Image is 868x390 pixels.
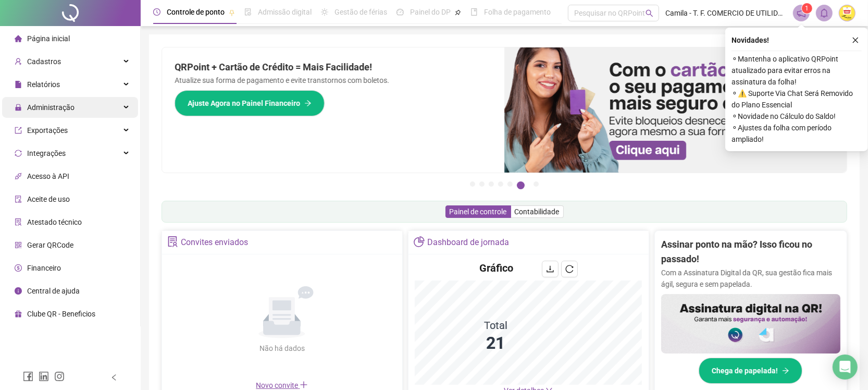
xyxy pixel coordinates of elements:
[498,181,503,187] button: 4
[515,208,560,216] span: Contabilidade
[27,57,61,66] span: Cadastros
[504,47,847,173] img: banner%2F75947b42-3b94-469c-a360-407c2d3115d7.png
[27,149,66,157] span: Integrações
[731,88,862,111] span: ⚬ ⚠️ Suporte Via Chat Será Removido do Plano Essencial
[244,8,252,16] span: file-done
[110,374,118,381] span: left
[15,241,22,249] span: qrcode
[167,8,225,16] span: Controle de ponto
[15,173,22,180] span: api
[450,208,507,216] span: Painel de controle
[731,122,862,145] span: ⚬ Ajustes da folha com período ampliado!
[304,100,312,107] span: arrow-right
[256,381,308,389] span: Novo convite
[470,8,478,16] span: book
[27,241,73,249] span: Gerar QRCode
[731,53,862,88] span: ⚬ Mantenha o aplicativo QRPoint atualizado para evitar erros na assinatura da folha!
[181,234,248,251] div: Convites enviados
[665,7,787,19] span: Camila - T. F. COMERCIO DE UTILIDADES DOMESTICAS LTDA
[661,267,840,290] p: Com a Assinatura Digital da QR, sua gestão fica mais ágil, segura e sem papelada.
[15,104,22,111] span: lock
[27,103,75,112] span: Administração
[167,236,178,247] span: solution
[15,196,22,203] span: audit
[489,181,494,187] button: 3
[27,264,61,272] span: Financeiro
[229,9,235,16] span: pushpin
[546,265,554,273] span: download
[39,371,49,382] span: linkedin
[797,8,806,18] span: notification
[805,5,809,12] span: 1
[27,218,82,226] span: Atestado técnico
[175,75,492,86] p: Atualize sua forma de pagamento e evite transtornos com boletos.
[820,8,829,18] span: bell
[479,261,513,275] h4: Gráfico
[833,355,858,380] div: Open Intercom Messenger
[54,371,65,382] span: instagram
[410,8,451,16] span: Painel do DP
[321,8,328,16] span: sun
[234,343,330,354] div: Não há dados
[517,181,525,189] button: 6
[15,264,22,272] span: dollar
[455,9,461,16] span: pushpin
[300,381,308,389] span: plus
[15,58,22,65] span: user-add
[414,236,425,247] span: pie-chart
[427,234,509,251] div: Dashboard de jornada
[839,5,855,21] img: 23958
[15,127,22,134] span: export
[27,34,70,43] span: Página inicial
[479,181,485,187] button: 2
[153,8,160,16] span: clock-circle
[782,367,789,374] span: arrow-right
[23,371,33,382] span: facebook
[334,8,387,16] span: Gestão de férias
[258,8,312,16] span: Admissão digital
[175,90,325,116] button: Ajuste Agora no Painel Financeiro
[731,111,862,122] span: ⚬ Novidade no Cálculo do Saldo!
[484,8,551,16] span: Folha de pagamento
[27,172,69,180] span: Acesso à API
[27,126,68,135] span: Exportações
[712,365,778,376] span: Chega de papelada!
[661,237,840,267] h2: Assinar ponto na mão? Isso ficou no passado!
[175,60,492,75] h2: QRPoint + Cartão de Crédito = Mais Facilidade!
[470,181,475,187] button: 1
[27,80,60,89] span: Relatórios
[661,294,840,354] img: banner%2F02c71560-61a6-44d4-94b9-c8ab97240462.png
[802,3,812,14] sup: 1
[15,287,22,295] span: info-circle
[699,358,802,384] button: Chega de papelada!
[396,8,404,16] span: dashboard
[15,310,22,318] span: gift
[27,310,95,318] span: Clube QR - Beneficios
[15,81,22,88] span: file
[15,35,22,42] span: home
[27,287,80,295] span: Central de ajuda
[507,181,513,187] button: 5
[565,265,574,273] span: reload
[15,218,22,226] span: solution
[27,195,70,203] span: Aceite de uso
[852,36,859,44] span: close
[731,34,769,46] span: Novidades !
[646,9,653,17] span: search
[534,181,539,187] button: 7
[15,150,22,157] span: sync
[188,97,300,109] span: Ajuste Agora no Painel Financeiro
